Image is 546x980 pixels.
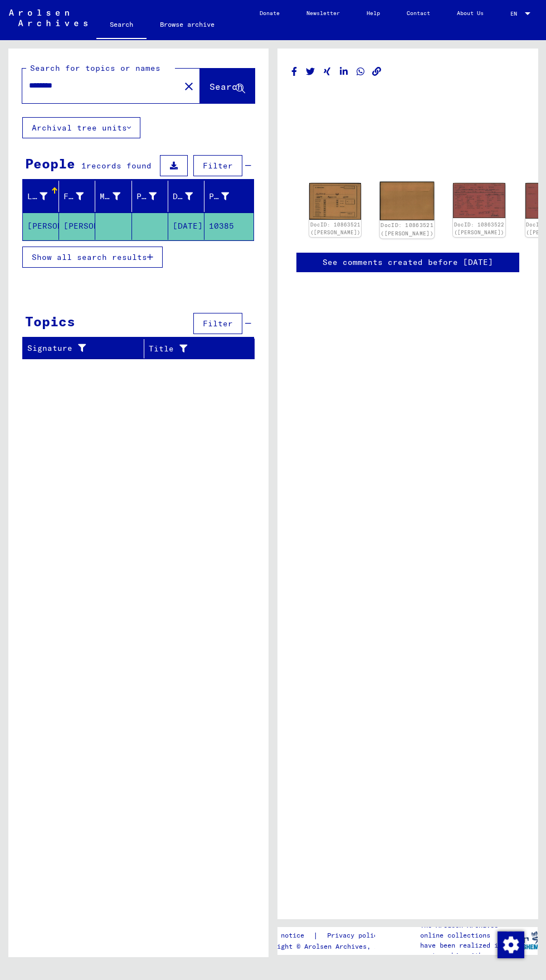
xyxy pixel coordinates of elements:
div: Place of Birth [136,191,157,202]
button: Share on Xing [321,65,333,79]
div: Signature [27,342,135,354]
div: Prisoner # [209,187,243,205]
mat-icon: close [182,80,196,93]
button: Copy link [371,65,383,79]
mat-header-cell: Prisoner # [204,181,253,212]
p: have been realized in partnership with [420,940,505,960]
button: Share on WhatsApp [355,65,367,79]
mat-header-cell: Place of Birth [132,181,168,212]
img: 002.jpg [380,182,435,221]
div: Date of Birth [173,191,193,202]
img: Arolsen_neg.svg [9,9,87,26]
button: Share on Twitter [305,65,316,79]
a: See comments created before [DATE] [323,257,493,268]
div: Last Name [27,191,47,202]
a: DocID: 10863521 ([PERSON_NAME]) [310,221,360,235]
button: Filter [193,155,242,176]
button: Filter [193,313,242,334]
mat-cell: [DATE] [168,213,204,240]
a: Browse archive [147,11,228,38]
span: records found [86,161,152,171]
div: Last Name [27,187,61,205]
mat-cell: [PERSON_NAME] [59,213,95,240]
div: First Name [64,191,84,202]
p: The Arolsen Archives online collections [420,920,505,940]
img: Change consent [498,931,524,958]
a: DocID: 10863521 ([PERSON_NAME]) [381,222,434,236]
span: 1 [81,161,86,171]
span: Filter [203,161,233,171]
mat-header-cell: Date of Birth [168,181,204,212]
a: DocID: 10863522 ([PERSON_NAME]) [454,221,504,235]
span: Filter [203,318,233,329]
button: Archival tree units [22,117,140,138]
div: | [257,930,395,942]
div: People [25,153,75,173]
img: 001.jpg [453,183,505,218]
mat-label: Search for topics or names [30,63,160,73]
mat-header-cell: Maiden Name [95,181,131,212]
div: Prisoner # [209,191,229,202]
mat-cell: [PERSON_NAME] [23,213,59,240]
mat-cell: 10385 [204,213,253,240]
button: Share on LinkedIn [338,65,350,79]
div: Signature [27,340,147,358]
span: Show all search results [32,252,147,262]
mat-header-cell: First Name [59,181,95,212]
mat-header-cell: Last Name [23,181,59,212]
div: Maiden Name [100,187,134,205]
img: 001.jpg [309,183,361,220]
span: Search [209,81,243,92]
div: Topics [25,311,75,331]
p: Copyright © Arolsen Archives, 2021 [257,942,395,952]
div: Place of Birth [136,187,170,205]
button: Share on Facebook [289,65,300,79]
a: Legal notice [257,930,313,942]
a: Search [96,11,147,40]
div: Title [149,340,243,358]
a: Privacy policy [318,930,395,942]
div: First Name [64,187,97,205]
div: Title [149,343,232,355]
button: Show all search results [22,247,163,268]
button: Clear [178,75,200,97]
button: Search [200,69,255,103]
div: Maiden Name [100,191,120,202]
span: EN [510,11,523,17]
div: Date of Birth [173,187,207,205]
